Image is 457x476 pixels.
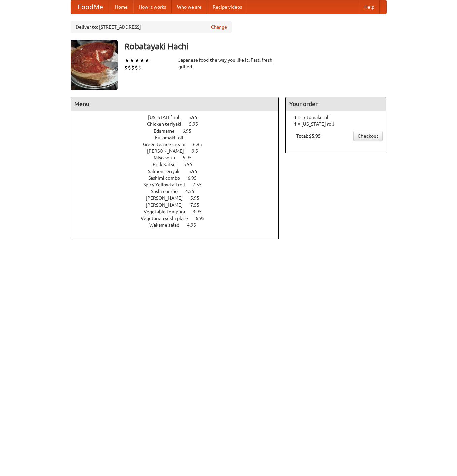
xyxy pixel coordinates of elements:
[135,57,140,64] li: ★
[135,64,138,71] li: $
[207,0,247,14] a: Recipe videos
[153,162,205,167] a: Pork Katsu 5.95
[148,169,187,174] span: Salmon teriyaki
[192,148,205,154] span: 9.5
[151,189,207,194] a: Sushi combo 4.55
[153,162,182,167] span: Pork Katsu
[143,182,192,187] span: Spicy Yellowtail roll
[188,115,204,120] span: 5.95
[144,209,214,214] a: Vegetable tempura 3.95
[147,121,211,127] a: Chicken teriyaki 5.95
[289,114,383,121] li: 1 × Futomaki roll
[211,24,227,30] a: Change
[138,64,141,71] li: $
[110,0,133,14] a: Home
[353,131,383,141] a: Checkout
[143,142,215,147] a: Green tea ice cream 6.95
[143,182,214,187] a: Spicy Yellowtail roll 7.55
[190,202,206,208] span: 7.55
[133,0,172,14] a: How it works
[148,175,187,181] span: Sashimi combo
[149,222,208,228] a: Wakame salad 4.95
[289,121,383,127] li: 1 × [US_STATE] roll
[144,209,192,214] span: Vegetable tempura
[154,128,181,134] span: Edamame
[147,148,191,154] span: [PERSON_NAME]
[71,21,232,33] div: Deliver to: [STREET_ADDRESS]
[148,115,210,120] a: [US_STATE] roll 5.95
[146,195,189,201] span: [PERSON_NAME]
[124,57,129,64] li: ★
[143,142,192,147] span: Green tea ice cream
[190,195,206,201] span: 5.95
[155,135,202,140] a: Futomaki roll
[189,121,205,127] span: 5.95
[172,0,207,14] a: Who we are
[146,202,212,208] a: [PERSON_NAME] 7.55
[148,115,187,120] span: [US_STATE] roll
[155,135,190,140] span: Futomaki roll
[124,40,387,53] h3: Robatayaki Hachi
[131,64,135,71] li: $
[148,175,209,181] a: Sashimi combo 6.95
[154,128,204,134] a: Edamame 6.95
[286,97,386,111] h4: Your order
[154,155,204,160] a: Miso soup 5.95
[141,216,217,221] a: Vegetarian sushi plate 6.95
[140,57,145,64] li: ★
[193,142,209,147] span: 6.95
[196,216,212,221] span: 6.95
[296,133,321,139] b: Total: $5.95
[147,121,188,127] span: Chicken teriyaki
[148,169,210,174] a: Salmon teriyaki 5.95
[145,57,150,64] li: ★
[71,97,279,111] h4: Menu
[146,195,212,201] a: [PERSON_NAME] 5.95
[183,155,198,160] span: 5.95
[187,222,203,228] span: 4.95
[193,182,208,187] span: 7.55
[149,222,186,228] span: Wakame salad
[188,169,204,174] span: 5.95
[178,57,279,70] div: Japanese food the way you like it. Fast, fresh, grilled.
[154,155,182,160] span: Miso soup
[124,64,128,71] li: $
[128,64,131,71] li: $
[71,40,118,90] img: angular.jpg
[141,216,195,221] span: Vegetarian sushi plate
[129,57,135,64] li: ★
[183,162,199,167] span: 5.95
[147,148,211,154] a: [PERSON_NAME] 9.5
[71,0,110,14] a: FoodMe
[146,202,189,208] span: [PERSON_NAME]
[193,209,208,214] span: 3.95
[151,189,184,194] span: Sushi combo
[185,189,201,194] span: 4.55
[359,0,380,14] a: Help
[188,175,203,181] span: 6.95
[182,128,198,134] span: 6.95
